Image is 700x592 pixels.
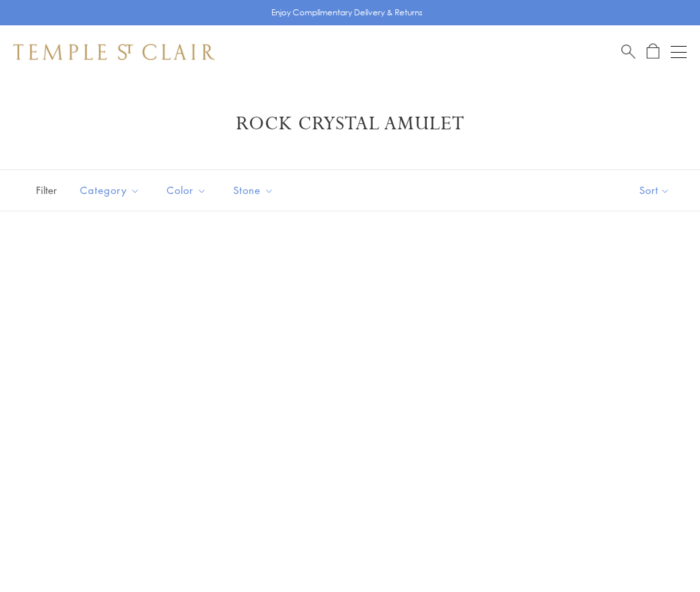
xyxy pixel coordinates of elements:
[160,182,217,199] span: Color
[157,175,217,205] button: Color
[73,182,150,199] span: Category
[223,175,284,205] button: Stone
[33,112,667,136] h1: Rock Crystal Amulet
[609,170,700,211] button: Show sort by
[70,175,150,205] button: Category
[621,43,635,60] a: Search
[227,182,284,199] span: Stone
[671,44,687,60] button: Open navigation
[271,6,423,19] p: Enjoy Complimentary Delivery & Returns
[13,44,215,60] img: Temple St. Clair
[647,43,659,60] a: Open Shopping Bag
